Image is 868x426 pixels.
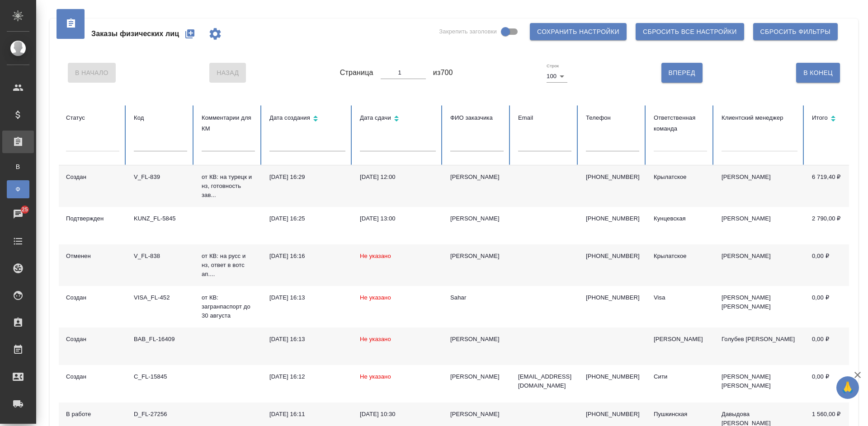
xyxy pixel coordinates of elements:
[654,252,707,261] div: Крылатское
[360,373,391,380] span: Не указано
[91,28,179,39] span: Заказы физических лиц
[450,252,504,261] div: [PERSON_NAME]
[66,293,119,302] div: Создан
[7,180,29,198] a: Ф
[537,26,619,37] span: Сохранить настройки
[202,173,255,200] p: от КВ: на турецк и нз, готовность зав...
[11,162,25,171] span: В
[269,112,345,126] div: Сортировка
[654,410,707,419] div: Пушкинская
[722,112,797,123] div: Клиентский менеджер
[269,173,345,182] div: [DATE] 16:29
[360,336,391,342] span: Не указано
[586,252,639,261] p: [PHONE_NUMBER]
[134,173,187,182] div: V_FL-839
[11,185,25,194] span: Ф
[269,293,345,302] div: [DATE] 16:13
[586,293,639,302] p: [PHONE_NUMBER]
[714,165,805,207] td: [PERSON_NAME]
[16,205,33,214] span: 25
[269,252,345,261] div: [DATE] 16:16
[340,67,373,78] span: Страница
[134,335,187,344] div: BAB_FL-16409
[450,173,504,182] div: [PERSON_NAME]
[586,112,639,123] div: Телефон
[439,27,497,36] span: Закрепить заголовки
[547,64,559,68] label: Строк
[518,112,571,123] div: Email
[661,63,703,83] button: Вперед
[654,214,707,223] div: Кунцевская
[202,252,255,279] p: от КВ: на русс и нз, ответ в вотс ап....
[134,252,187,261] div: V_FL-838
[202,112,255,134] div: Комментарии для КМ
[643,26,737,37] span: Сбросить все настройки
[66,335,119,344] div: Создан
[134,410,187,419] div: D_FL-27256
[134,372,187,381] div: C_FL-15845
[360,173,436,182] div: [DATE] 12:00
[450,293,504,302] div: Sahar
[812,112,865,126] div: Сортировка
[586,214,639,223] p: [PHONE_NUMBER]
[66,173,119,182] div: Создан
[714,328,805,365] td: Голубев [PERSON_NAME]
[134,214,187,223] div: KUNZ_FL-5845
[360,253,391,259] span: Не указано
[360,214,436,223] div: [DATE] 13:00
[714,365,805,403] td: [PERSON_NAME] [PERSON_NAME]
[450,335,504,344] div: [PERSON_NAME]
[636,23,744,40] button: Сбросить все настройки
[654,112,707,134] div: Ответственная команда
[586,173,639,182] p: [PHONE_NUMBER]
[654,173,707,182] div: Крылатское
[269,214,345,223] div: [DATE] 16:25
[654,372,707,381] div: Сити
[840,378,855,397] span: 🙏
[179,23,201,45] button: Создать
[836,376,859,399] button: 🙏
[450,372,504,381] div: [PERSON_NAME]
[66,112,119,123] div: Статус
[269,335,345,344] div: [DATE] 16:13
[269,372,345,381] div: [DATE] 16:12
[714,207,805,244] td: [PERSON_NAME]
[530,23,627,40] button: Сохранить настройки
[714,286,805,328] td: [PERSON_NAME] [PERSON_NAME]
[669,67,695,79] span: Вперед
[360,112,436,126] div: Сортировка
[518,372,571,390] p: [EMAIL_ADDRESS][DOMAIN_NAME]
[450,410,504,419] div: [PERSON_NAME]
[360,410,436,419] div: [DATE] 10:30
[134,112,187,123] div: Код
[66,252,119,261] div: Отменен
[202,293,255,320] p: от КВ: загранпаспорт до 30 августа
[7,158,29,176] a: В
[269,410,345,419] div: [DATE] 16:11
[66,214,119,223] div: Подтвержден
[796,63,840,83] button: В Конец
[66,410,119,419] div: В работе
[450,214,504,223] div: [PERSON_NAME]
[433,67,453,78] span: из 700
[547,70,567,83] div: 100
[450,112,504,123] div: ФИО заказчика
[586,372,639,381] p: [PHONE_NUMBER]
[654,335,707,344] div: [PERSON_NAME]
[760,26,830,37] span: Сбросить фильтры
[66,372,119,381] div: Создан
[753,23,838,40] button: Сбросить фильтры
[654,293,707,302] div: Visa
[2,203,34,225] a: 25
[586,410,639,419] p: [PHONE_NUMBER]
[134,293,187,302] div: VISA_FL-452
[360,294,391,301] span: Не указано
[803,67,833,79] span: В Конец
[714,244,805,286] td: [PERSON_NAME]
